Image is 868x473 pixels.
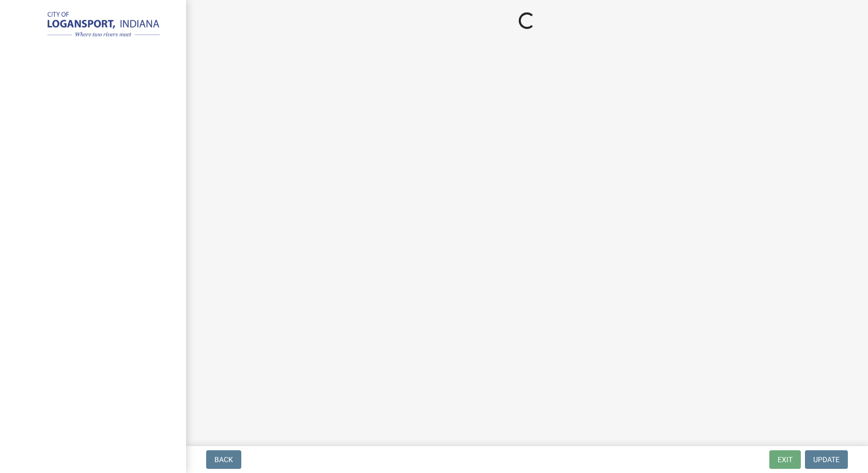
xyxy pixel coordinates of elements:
span: Back [214,455,233,464]
button: Back [206,450,241,469]
button: Update [805,450,848,469]
img: City of Logansport, Indiana [21,11,169,40]
button: Exit [769,450,801,469]
span: Update [813,455,840,464]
